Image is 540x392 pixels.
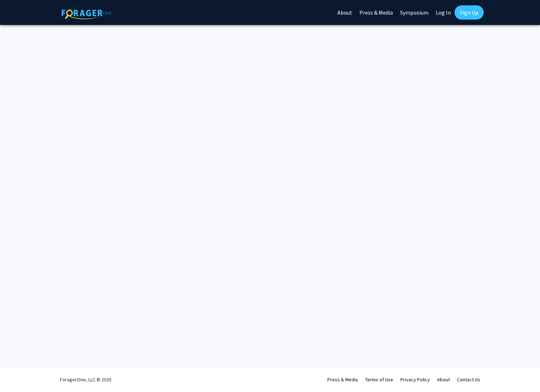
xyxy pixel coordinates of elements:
a: Press & Media [327,376,358,383]
a: Contact Us [457,376,480,383]
div: ForagerOne, LLC © 2025 [60,367,111,392]
a: About [437,376,450,383]
a: Sign Up [455,5,484,20]
a: Privacy Policy [400,376,430,383]
a: Terms of Use [365,376,393,383]
img: ForagerOne Logo [62,7,111,19]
